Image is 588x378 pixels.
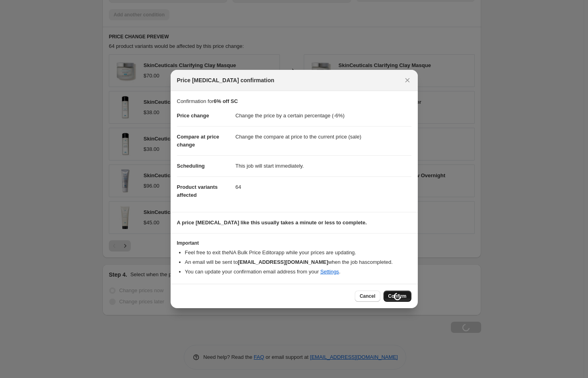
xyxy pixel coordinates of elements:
b: A price [MEDICAL_DATA] like this usually takes a minute or less to complete. [177,220,367,226]
a: Settings [320,269,339,275]
span: Compare at price change [177,134,219,148]
li: An email will be sent to when the job has completed . [185,258,411,266]
span: Price [MEDICAL_DATA] confirmation [177,76,275,84]
li: You can update your confirmation email address from your . [185,268,411,276]
span: Scheduling [177,163,205,169]
span: Price change [177,113,209,119]
span: Cancel [360,293,375,299]
h3: Important [177,240,411,246]
button: Cancel [355,291,380,302]
dd: 64 [236,176,411,198]
dd: Change the compare at price to the current price (sale) [236,126,411,147]
b: [EMAIL_ADDRESS][DOMAIN_NAME] [238,259,328,265]
dd: Change the price by a certain percentage (-6%) [236,105,411,126]
p: Confirmation for [177,97,411,105]
b: 6% off SC [214,98,238,104]
dd: This job will start immediately. [236,155,411,176]
span: Product variants affected [177,184,218,198]
button: Close [402,75,413,86]
li: Feel free to exit the NA Bulk Price Editor app while your prices are updating. [185,249,411,257]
